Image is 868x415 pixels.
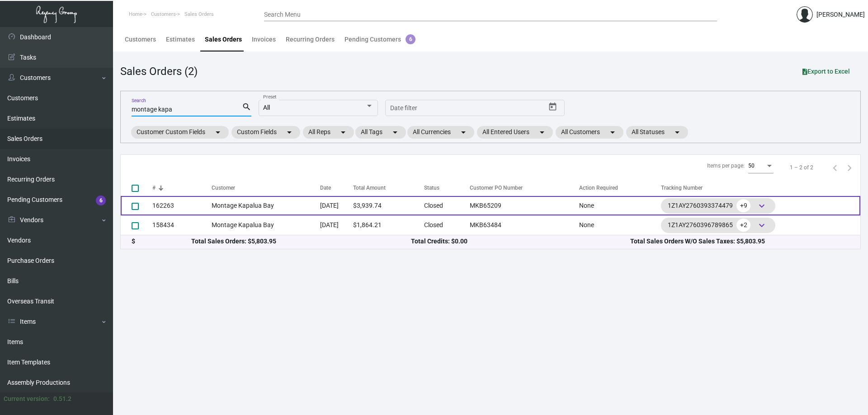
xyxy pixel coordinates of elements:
span: Customers [151,11,176,17]
div: 0.51.2 [53,394,71,404]
td: None [579,215,661,235]
div: Date [320,184,353,192]
div: Customer PO Number [470,184,523,192]
mat-chip: All Reps [303,126,354,139]
td: Closed [424,196,465,215]
div: Items per page: [707,162,745,170]
mat-chip: Customer Custom Fields [131,126,229,139]
div: Sales Orders [205,35,242,44]
div: Total Credits: $0.00 [411,237,630,246]
mat-chip: All Tags [355,126,406,139]
input: End date [426,105,502,112]
button: Export to Excel [795,63,857,79]
div: [PERSON_NAME] [816,10,865,19]
div: Customer [212,184,320,192]
td: $1,864.21 [353,215,424,235]
div: 1Z1AY2760396789865 [668,219,769,232]
div: Invoices [252,35,276,44]
div: Customers [125,35,156,44]
span: Sales Orders [184,11,214,17]
td: 162263 [152,196,212,215]
td: Closed [424,215,465,235]
div: Date [320,184,331,192]
div: 1Z1AY2760393374479 [668,199,769,213]
mat-select: Items per page: [748,163,774,169]
div: 1 – 2 of 2 [790,163,813,172]
div: $ [132,237,191,246]
mat-chip: All Statuses [626,126,688,139]
div: Status [424,184,439,192]
span: +2 [736,219,750,232]
td: None [579,196,661,215]
div: Tracking Number [661,184,703,192]
td: MKB63484 [465,215,580,235]
mat-chip: All Customers [556,126,623,139]
mat-chip: All Entered Users [477,126,553,139]
span: +9 [736,199,750,212]
mat-icon: search [242,102,251,112]
div: # [152,184,156,192]
div: Total Sales Orders W/O Sales Taxes: $5,803.95 [630,237,849,246]
div: Customer PO Number [470,184,580,192]
mat-icon: arrow_drop_down [458,127,469,138]
mat-icon: arrow_drop_down [212,127,223,138]
div: Total Amount [353,184,424,192]
span: All [263,104,270,111]
mat-icon: arrow_drop_down [338,127,349,138]
mat-icon: arrow_drop_down [607,127,618,138]
td: [DATE] [320,196,353,215]
td: 158434 [152,215,212,235]
td: [DATE] [320,215,353,235]
button: Open calendar [546,100,560,114]
div: Pending Customers [344,35,415,44]
div: Total Amount [353,184,386,192]
button: Next page [842,160,857,175]
div: Action Required [579,184,661,192]
mat-icon: arrow_drop_down [672,127,683,138]
div: Status [424,184,465,192]
mat-icon: arrow_drop_down [537,127,547,138]
mat-chip: Custom Fields [231,126,300,139]
mat-chip: All Currencies [407,126,474,139]
td: Montage Kapalua Bay [212,215,320,235]
input: Start date [390,105,418,112]
div: Tracking Number [661,184,860,192]
span: keyboard_arrow_down [756,201,767,211]
span: keyboard_arrow_down [756,220,767,231]
td: Montage Kapalua Bay [212,196,320,215]
td: $3,939.74 [353,196,424,215]
img: admin@bootstrapmaster.com [797,6,813,23]
div: # [152,184,212,192]
span: Home [129,11,142,17]
mat-icon: arrow_drop_down [284,127,295,138]
span: Export to Excel [802,68,850,75]
span: 50 [748,163,755,169]
mat-icon: arrow_drop_down [390,127,401,138]
div: Sales Orders (2) [120,63,198,79]
div: Estimates [166,35,195,44]
td: MKB65209 [465,196,580,215]
div: Total Sales Orders: $5,803.95 [191,237,410,246]
div: Current version: [4,394,50,404]
div: Recurring Orders [286,35,335,44]
div: Customer [212,184,235,192]
button: Previous page [828,160,842,175]
div: Action Required [579,184,618,192]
